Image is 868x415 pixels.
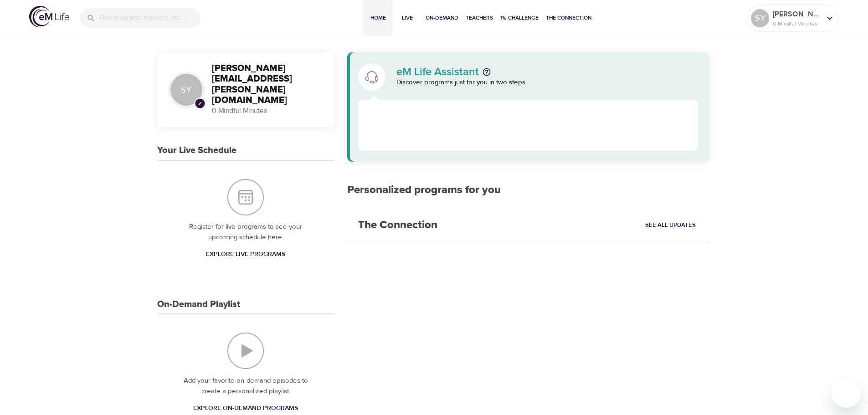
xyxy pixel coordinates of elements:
p: 0 Mindful Minutes [773,20,821,28]
span: Explore Live Programs [206,249,285,260]
span: 1% Challenge [500,13,539,23]
iframe: Button to launch messaging window [832,379,861,408]
span: Live [396,13,418,23]
h2: Personalized programs for you [347,184,709,197]
img: On-Demand Playlist [227,333,264,369]
img: logo [29,6,69,27]
p: Register for live programs to see your upcoming schedule here. [175,222,316,242]
input: Find programs, teachers, etc... [99,8,200,28]
p: Discover programs just for you in two steps [396,77,699,88]
a: Explore Live Programs [202,246,289,263]
span: See All Updates [645,220,696,231]
span: On-Demand [426,13,458,23]
img: eM Life Assistant [365,70,379,84]
h3: On-Demand Playlist [157,299,240,310]
span: Home [367,13,389,23]
span: Teachers [466,13,493,23]
img: Your Live Schedule [227,179,264,215]
h2: The Connection [347,208,448,243]
p: Add your favorite on-demand episodes to create a personalized playlist. [175,376,316,396]
p: 0 Mindful Minutes [212,106,324,116]
span: The Connection [546,13,591,23]
p: eM Life Assistant [396,67,479,77]
a: See All Updates [643,218,698,232]
div: SY [751,9,769,27]
div: SY [168,72,205,108]
h3: Your Live Schedule [157,145,236,156]
span: Explore On-Demand Programs [193,403,298,414]
h3: [PERSON_NAME][EMAIL_ADDRESS][PERSON_NAME][DOMAIN_NAME] [212,63,324,106]
p: [PERSON_NAME][EMAIL_ADDRESS][PERSON_NAME][DOMAIN_NAME] [773,9,821,20]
